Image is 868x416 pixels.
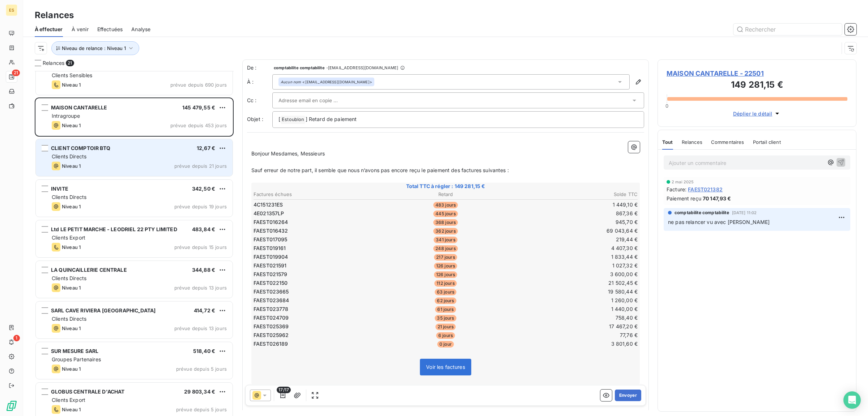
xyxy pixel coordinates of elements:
span: 217 jours [434,254,457,261]
td: 77,76 € [510,331,638,339]
span: Niveau 1 [62,82,81,88]
span: CLIENT COMPTOIR BTQ [51,145,110,151]
span: 2 mai 2025 [672,180,694,184]
span: 341 jours [434,237,457,243]
span: FAEST023665 [254,288,289,295]
span: SARL CAVE RIVIERA [GEOGRAPHIC_DATA] [51,307,156,313]
span: LA QUINCAILLERIE CENTRALE [51,267,127,273]
span: prévue depuis 5 jours [176,407,227,412]
button: Déplier le détail [731,109,783,118]
span: - [EMAIL_ADDRESS][DOMAIN_NAME] [326,66,398,70]
span: 483,84 € [192,226,215,232]
td: 17 467,20 € [510,323,638,330]
span: 6 jours [436,332,455,339]
span: 62 jours [435,298,456,304]
td: 3 600,00 € [510,270,638,278]
span: 126 jours [434,263,457,269]
span: prévue depuis 13 jours [174,285,227,291]
td: 758,40 € [510,314,638,322]
span: FAEST025369 [254,323,289,330]
span: SUR MESURE SARL [51,348,98,354]
span: FAEST019161 [254,245,286,252]
span: 63 jours [435,289,456,295]
span: Clients Directs [52,153,86,159]
span: 344,88 € [192,267,215,273]
span: Niveau 1 [62,325,81,331]
span: Ltd LE PETIT MARCHE - LEODRIEL 22 PTY LIMITED [51,226,177,232]
span: Niveau 1 [62,122,81,128]
span: [ [278,116,280,122]
span: Niveau 1 [62,204,81,209]
button: Niveau de relance : Niveau 1 [51,41,139,55]
span: Clients Directs [52,275,86,281]
div: ES [6,4,17,16]
span: 518,40 € [193,348,215,354]
span: 145 479,55 € [182,104,215,111]
span: [DATE] 11:02 [732,211,757,215]
span: 112 jours [434,280,456,287]
span: Total TTC à régler : 149 281,15 € [252,183,639,190]
span: 414,72 € [194,307,215,313]
span: Niveau de relance : Niveau 1 [62,45,126,51]
h3: 149 281,15 € [667,78,847,93]
span: INVITE [51,186,68,192]
th: Solde TTC [510,191,638,198]
span: comptabilite comptabilite [675,209,729,216]
td: 945,70 € [510,218,638,226]
span: Clients Export [52,234,85,241]
span: 4C151231ES [254,201,283,208]
button: Envoyer [615,390,641,401]
span: 12,67 € [197,145,215,151]
td: 1 449,10 € [510,201,638,209]
span: GLOBUS CENTRALE D'ACHAT [51,388,124,395]
span: prévue depuis 453 jours [170,122,227,128]
span: Niveau 1 [62,163,81,169]
span: Effectuées [97,26,123,33]
span: Niveau 1 [62,285,81,291]
div: grid [35,71,234,416]
span: FAEST021591 [254,262,287,269]
span: FAEST022150 [254,279,288,287]
td: 219,44 € [510,236,638,244]
span: Clients Sensibles [52,72,93,78]
span: De : [247,64,272,71]
td: 19 580,44 € [510,288,638,296]
td: 4 407,30 € [510,244,638,252]
span: Intragroupe [52,113,80,119]
span: 21 jours [435,324,456,330]
span: Clients Directs [52,194,86,200]
td: 3 801,60 € [510,340,638,348]
td: 69 043,64 € [510,227,638,235]
th: Factures échues [253,191,381,198]
span: Bonjour Mesdames, Messieurs [251,150,325,157]
span: 17/17 [277,387,291,393]
span: FAEST025962 [254,332,289,339]
span: 21 [12,70,20,76]
span: 0 [665,103,668,109]
span: FAEST023684 [254,297,289,304]
span: Portail client [753,139,781,145]
span: prévue depuis 5 jours [176,366,227,372]
span: 0 jour [437,341,454,348]
span: 1 [13,335,20,341]
span: 21 [66,60,74,66]
span: À venir [72,26,89,33]
span: 61 jours [435,306,456,313]
td: 21 502,45 € [510,279,638,287]
span: Clients Directs [52,316,86,322]
span: Facture : [667,186,686,193]
div: Open Intercom Messenger [843,391,861,409]
h3: Relances [35,9,74,22]
span: 248 jours [433,245,458,252]
span: 70 147,93 € [703,195,731,202]
input: Adresse email en copie ... [278,95,356,106]
label: Cc : [247,97,272,104]
span: MAISON CANTARELLE - 22501 [667,68,847,78]
a: 21 [6,71,17,83]
span: Relances [43,59,64,67]
span: prévue depuis 13 jours [174,325,227,331]
span: 126 jours [434,271,457,278]
span: FAEST021579 [254,271,288,278]
span: FAEST016264 [254,219,288,226]
span: FAEST024709 [254,314,289,321]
